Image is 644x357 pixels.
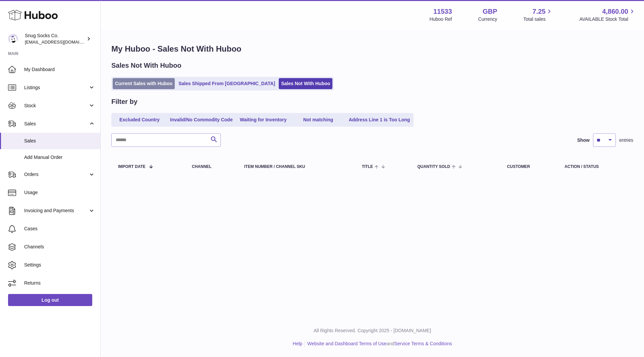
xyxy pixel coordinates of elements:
[244,165,348,169] div: Item Number / Channel SKU
[279,78,332,89] a: Sales Not With Huboo
[507,165,551,169] div: Customer
[24,138,95,144] span: Sales
[293,341,303,346] a: Help
[236,114,290,125] a: Waiting for Inventory
[307,341,386,346] a: Website and Dashboard Terms of Use
[113,114,166,125] a: Excluded Country
[24,103,88,109] span: Stock
[111,97,138,106] h2: Filter by
[25,39,99,45] span: [EMAIL_ADDRESS][DOMAIN_NAME]
[24,244,95,250] span: Channels
[24,84,88,91] span: Listings
[362,165,373,169] span: Title
[433,7,452,16] strong: 11533
[111,44,633,54] h1: My Huboo - Sales Not With Huboo
[24,207,88,214] span: Invoicing and Payments
[565,165,627,169] div: Action / Status
[394,341,452,346] a: Service Terms & Conditions
[24,226,95,232] span: Cases
[291,114,345,125] a: Not matching
[523,7,553,22] a: 7.25 Total sales
[24,121,88,127] span: Sales
[24,171,88,178] span: Orders
[106,328,639,334] p: All Rights Reserved. Copyright 2025 - [DOMAIN_NAME]
[113,78,175,89] a: Current Sales with Huboo
[346,114,413,125] a: Address Line 1 is Too Long
[577,137,590,143] label: Show
[417,165,450,169] span: Quantity Sold
[192,165,231,169] div: Channel
[305,341,452,347] li: and
[176,78,277,89] a: Sales Shipped From [GEOGRAPHIC_DATA]
[579,7,636,22] a: 4,860.00 AVAILABLE Stock Total
[25,33,85,45] div: Snug Socks Co.
[579,16,636,22] span: AVAILABLE Stock Total
[168,114,235,125] a: Invalid/No Commodity Code
[118,165,146,169] span: Import date
[8,294,92,306] a: Log out
[24,66,95,73] span: My Dashboard
[483,7,497,16] strong: GBP
[619,137,633,143] span: entries
[533,7,546,16] span: 7.25
[24,189,95,196] span: Usage
[24,262,95,268] span: Settings
[430,16,452,22] div: Huboo Ref
[8,34,18,44] img: info@snugsocks.co.uk
[24,154,95,161] span: Add Manual Order
[24,280,95,286] span: Returns
[478,16,497,22] div: Currency
[111,61,181,70] h2: Sales Not With Huboo
[602,7,628,16] span: 4,860.00
[523,16,553,22] span: Total sales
